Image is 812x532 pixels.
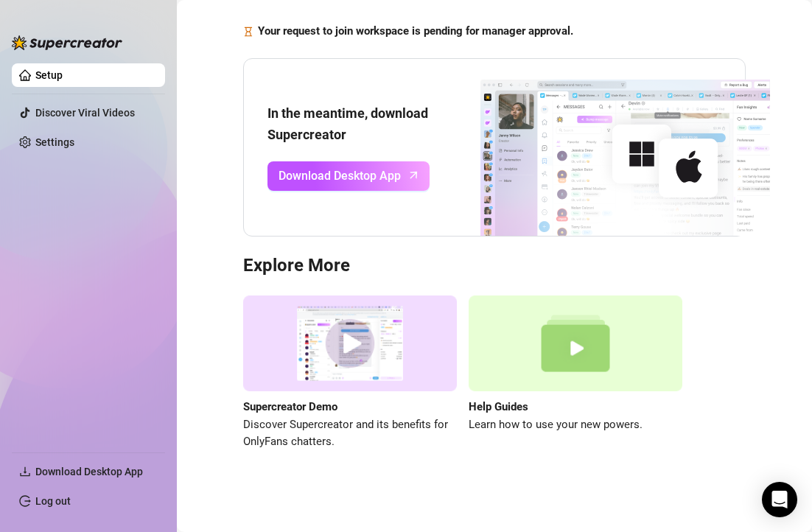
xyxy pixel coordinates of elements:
span: download [19,466,31,477]
div: Open Intercom Messenger [762,482,797,517]
img: download app [430,59,770,236]
a: Log out [35,495,71,507]
h3: Explore More [243,254,746,278]
a: Discover Viral Videos [35,107,135,119]
a: Setup [35,69,63,81]
a: Help GuidesLearn how to use your new powers. [469,295,682,451]
strong: Help Guides [469,400,528,413]
img: supercreator demo [243,295,457,392]
a: Download Desktop Apparrow-up [267,161,430,191]
strong: Your request to join workspace is pending for manager approval. [258,24,573,38]
strong: In the meantime, download Supercreator [267,105,428,141]
a: Supercreator DemoDiscover Supercreator and its benefits for OnlyFans chatters. [243,295,457,451]
span: Download Desktop App [35,466,143,477]
span: Learn how to use your new powers. [469,416,682,434]
strong: Supercreator Demo [243,400,337,413]
img: logo-BBDzfeDw.svg [12,35,122,50]
img: help guides [469,295,682,392]
span: arrow-up [405,167,422,183]
span: Download Desktop App [279,167,401,185]
a: Settings [35,136,74,148]
span: hourglass [243,23,253,41]
span: Discover Supercreator and its benefits for OnlyFans chatters. [243,416,457,451]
